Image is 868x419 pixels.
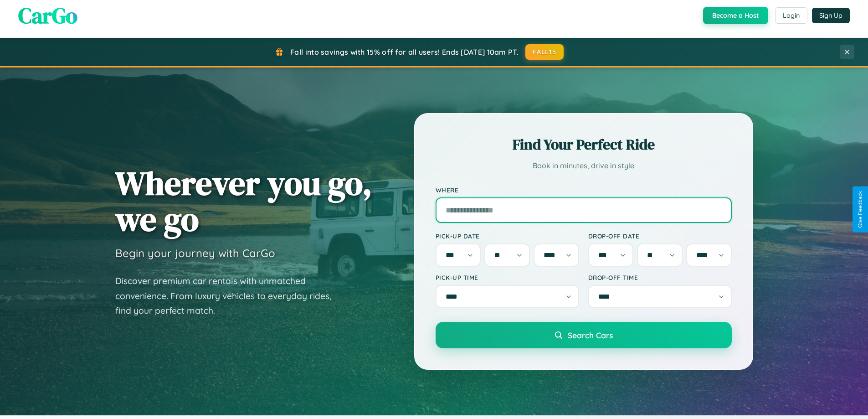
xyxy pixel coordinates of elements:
button: Sign Up [812,8,850,23]
label: Drop-off Date [588,232,732,240]
p: Discover premium car rentals with unmatched convenience. From luxury vehicles to everyday rides, ... [115,274,343,318]
button: FALL15 [525,44,564,60]
h1: Wherever you go, we go [115,165,372,237]
span: Search Cars [568,330,613,340]
label: Pick-up Date [436,232,579,240]
button: Login [775,7,807,24]
button: Become a Host [703,7,768,24]
label: Drop-off Time [588,274,732,281]
div: Give Feedback [857,191,863,228]
p: Book in minutes, drive in style [436,159,732,172]
button: Search Cars [436,322,732,348]
label: Pick-up Time [436,274,579,281]
span: Fall into savings with 15% off for all users! Ends [DATE] 10am PT. [290,47,519,57]
h3: Begin your journey with CarGo [115,246,275,260]
label: Where [436,186,732,194]
h2: Find Your Perfect Ride [436,134,732,155]
span: CarGo [18,0,77,31]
